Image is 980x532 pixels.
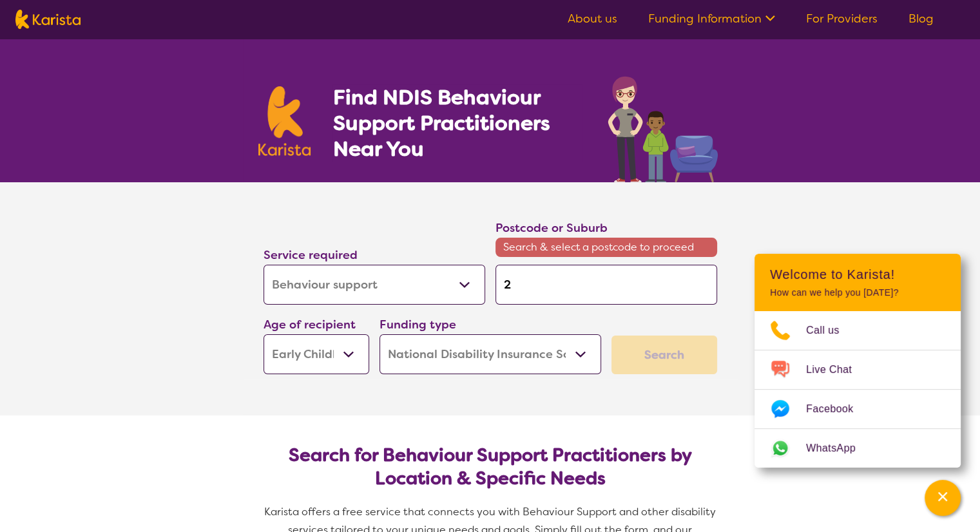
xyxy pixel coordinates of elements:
a: For Providers [806,11,878,26]
a: Web link opens in a new tab. [754,429,961,468]
a: Funding Information [648,11,775,26]
img: behaviour-support [604,70,722,182]
input: Type [495,265,717,305]
a: About us [568,11,617,26]
img: Karista logo [258,86,311,156]
div: Channel Menu [754,254,961,468]
label: Age of recipient [264,317,356,332]
h2: Search for Behaviour Support Practitioners by Location & Specific Needs [274,444,707,490]
img: Karista logo [15,10,81,29]
h1: Find NDIS Behaviour Support Practitioners Near You [332,84,582,162]
span: Call us [806,321,855,340]
span: WhatsApp [806,439,871,458]
button: Channel Menu [925,480,961,516]
ul: Choose channel [754,311,961,468]
p: How can we help you [DATE]? [770,287,945,298]
label: Service required [264,247,358,263]
span: Facebook [806,399,869,419]
span: Live Chat [806,360,867,379]
span: Search & select a postcode to proceed [495,238,717,257]
h2: Welcome to Karista! [770,267,945,282]
label: Funding type [380,317,456,332]
a: Blog [908,11,934,26]
label: Postcode or Suburb [495,220,608,236]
